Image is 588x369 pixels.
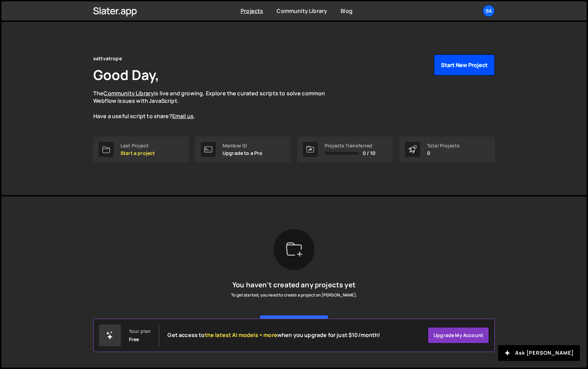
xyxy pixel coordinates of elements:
a: Last Project Start a project [93,137,189,162]
div: Your plan [129,328,151,334]
a: Email us [172,112,194,120]
div: Last Project [120,143,155,148]
a: Projects [241,7,263,15]
span: 0 / 10 [363,150,375,156]
h1: Good Day, [93,65,159,84]
span: the latest AI models + more [205,331,277,339]
p: The is live and growing. Explore the curated scripts to solve common Webflow issues with JavaScri... [93,90,338,120]
div: Projects Transferred [325,143,375,148]
a: Upgrade my account [428,327,489,343]
h2: Get access to when you upgrade for just $10/month! [167,332,380,338]
p: 0 [427,150,460,156]
div: Free [129,337,139,342]
p: To get started, you need to create a project on [PERSON_NAME]. [231,292,357,299]
a: Community Library [277,7,327,15]
h5: You haven’t created any projects yet [231,281,357,289]
div: Member ID [223,143,263,148]
div: Total Projects [427,143,460,148]
a: sa [483,5,495,17]
button: Start New Project [434,54,495,76]
button: Ask [PERSON_NAME] [498,345,580,361]
a: Blog [341,7,353,15]
button: Create your first project [260,315,328,331]
p: Upgrade to a Pro [223,150,263,156]
div: sattvatrope [93,54,122,63]
a: Community Library [103,90,154,97]
p: Start a project [120,150,155,156]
